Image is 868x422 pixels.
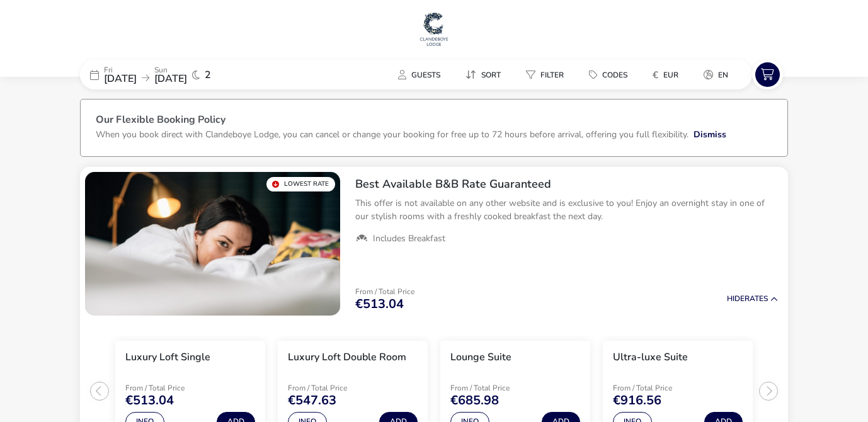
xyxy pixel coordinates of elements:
[125,394,174,407] span: €513.04
[694,66,743,84] naf-pibe-menu-bar-item: en
[727,294,745,304] span: Hide
[373,233,445,244] span: Includes Breakfast
[355,197,778,223] p: This offer is not available on any other website and is exclusive to you! Enjoy an overnight stay...
[154,66,187,74] p: Sun
[411,70,440,80] span: Guests
[540,70,564,80] span: Filter
[288,351,406,364] h3: Luxury Loft Double Room
[450,384,558,392] p: From / Total Price
[125,351,210,364] h3: Luxury Loft Single
[642,66,694,84] naf-pibe-menu-bar-item: €EUR
[80,60,269,89] div: Fri[DATE]Sun[DATE]2
[96,115,772,128] h3: Our Flexible Booking Policy
[125,384,233,392] p: From / Total Price
[345,167,788,255] div: Best Available B&B Rate GuaranteedThis offer is not available on any other website and is exclusi...
[85,172,340,316] swiper-slide: 1 / 1
[694,128,726,141] button: Dismiss
[388,66,450,84] button: Guests
[266,177,335,191] div: Lowest Rate
[516,66,579,84] naf-pibe-menu-bar-item: Filter
[481,70,501,80] span: Sort
[516,66,574,84] button: Filter
[663,70,678,80] span: EUR
[455,66,516,84] naf-pibe-menu-bar-item: Sort
[450,351,511,364] h3: Lounge Suite
[104,66,137,74] p: Fri
[602,70,627,80] span: Codes
[418,10,450,48] img: Main Website
[355,298,404,311] span: €513.04
[642,66,688,84] button: €EUR
[355,177,778,191] h2: Best Available B&B Rate Guaranteed
[613,384,721,392] p: From / Total Price
[104,72,137,86] span: [DATE]
[579,66,642,84] naf-pibe-menu-bar-item: Codes
[613,394,661,407] span: €916.56
[455,66,511,84] button: Sort
[288,394,336,407] span: €547.63
[154,72,187,86] span: [DATE]
[718,70,728,80] span: en
[205,70,211,80] span: 2
[613,351,688,364] h3: Ultra-luxe Suite
[727,295,778,303] button: HideRates
[579,66,637,84] button: Codes
[694,66,738,84] button: en
[355,288,414,295] p: From / Total Price
[96,128,688,140] p: When you book direct with Clandeboye Lodge, you can cancel or change your booking for free up to ...
[388,66,455,84] naf-pibe-menu-bar-item: Guests
[288,384,396,392] p: From / Total Price
[450,394,499,407] span: €685.98
[653,69,658,81] i: €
